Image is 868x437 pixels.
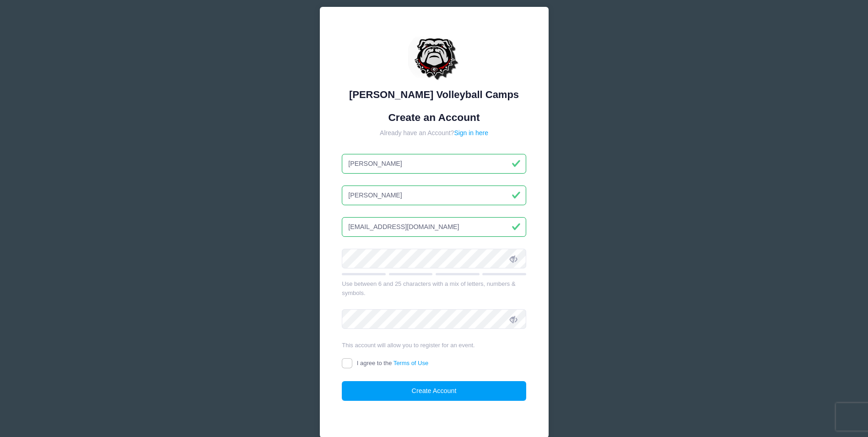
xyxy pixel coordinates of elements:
[342,358,352,369] input: I agree to theTerms of Use
[342,154,526,174] input: First Name
[342,217,526,237] input: Email
[454,129,488,137] a: Sign in here
[342,87,526,102] div: [PERSON_NAME] Volleyball Camps
[342,128,526,138] div: Already have an Account?
[394,360,429,366] a: Terms of Use
[342,381,526,401] button: Create Account
[342,186,526,205] input: Last Name
[342,111,526,124] h1: Create an Account
[357,360,428,366] span: I agree to the
[342,341,526,350] div: This account will allow you to register for an event.
[342,279,526,297] div: Use between 6 and 25 characters with a mix of letters, numbers & symbols.
[407,29,462,84] img: Tom Black Volleyball Camps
